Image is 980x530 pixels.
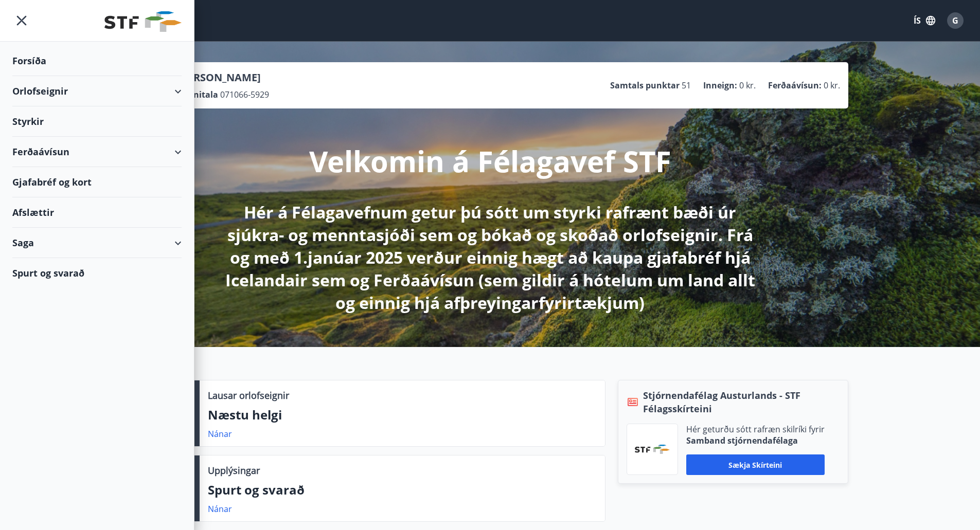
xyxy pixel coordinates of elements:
[824,80,840,91] span: 0 kr.
[943,8,968,33] button: G
[12,228,182,258] div: Saga
[635,445,670,454] img: vjCaq2fThgY3EUYqSgpjEiBg6WP39ov69hlhuPVN.png
[686,454,825,475] button: Sækja skírteini
[104,11,182,32] img: union_logo
[12,76,182,106] div: Orlofseignir
[12,258,182,288] div: Spurt og svarað
[12,106,182,137] div: Styrkir
[208,389,289,402] p: Lausar orlofseignir
[682,80,691,91] span: 51
[12,137,182,167] div: Ferðaávísun
[208,503,232,515] a: Nánar
[177,70,269,85] p: [PERSON_NAME]
[12,167,182,197] div: Gjafabréf og kort
[12,46,182,76] div: Forsíða
[12,197,182,228] div: Afslættir
[208,464,260,477] p: Upplýsingar
[643,389,840,415] span: Stjórnendafélag Austurlands - STF Félagsskírteini
[908,11,941,30] button: ÍS
[208,481,597,499] p: Spurt og svarað
[768,80,822,91] p: Ferðaávísun :
[686,424,825,435] p: Hér geturðu sótt rafræn skilríki fyrir
[739,80,756,91] span: 0 kr.
[703,80,737,91] p: Inneign :
[208,428,232,440] a: Nánar
[610,80,680,91] p: Samtals punktar
[208,406,597,424] p: Næstu helgi
[12,11,31,30] button: menu
[219,201,762,314] p: Hér á Félagavefnum getur þú sótt um styrki rafrænt bæði úr sjúkra- og menntasjóði sem og bókað og...
[177,89,218,100] p: Kennitala
[309,141,671,180] p: Velkomin á Félagavef STF
[220,89,269,100] span: 071066-5929
[952,15,958,26] span: G
[686,435,825,446] p: Samband stjórnendafélaga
